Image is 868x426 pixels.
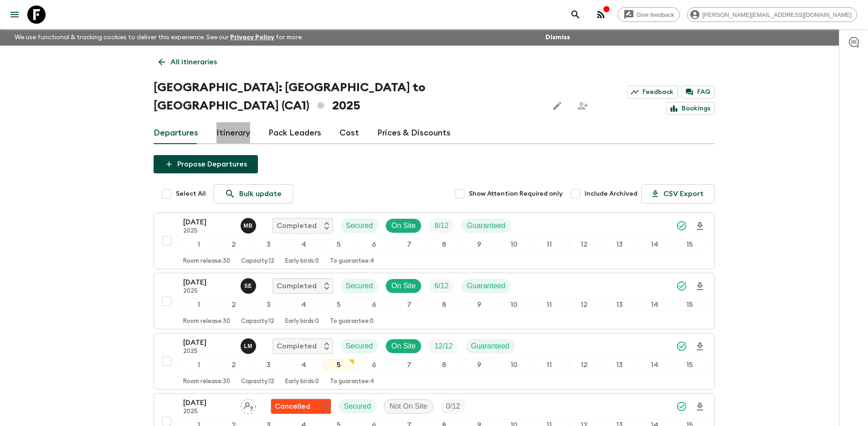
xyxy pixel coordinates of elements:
[604,299,635,311] div: 13
[218,359,249,371] div: 2
[241,378,274,385] p: Capacity: 12
[467,281,506,291] p: Guaranteed
[154,78,541,115] h1: [GEOGRAPHIC_DATA]: [GEOGRAPHIC_DATA] to [GEOGRAPHIC_DATA] (CA1) 2025
[340,279,379,293] div: Secured
[384,399,433,414] div: Not On Site
[230,34,274,41] a: Privacy Policy
[340,218,379,233] div: Secured
[216,122,250,144] a: Itinerary
[241,281,258,288] span: Stephen Exler
[183,337,233,348] p: [DATE]
[241,318,274,325] p: Capacity: 12
[687,7,857,22] div: [PERSON_NAME][EMAIL_ADDRESS][DOMAIN_NAME]
[183,397,233,408] p: [DATE]
[429,218,454,233] div: Trip Fill
[277,281,317,291] p: Completed
[604,239,635,250] div: 13
[617,7,680,22] a: Give feedback
[346,220,373,231] p: Secured
[288,299,319,311] div: 4
[385,218,421,233] div: On Site
[676,220,687,231] svg: Synced Successfully
[548,97,566,115] button: Edit this itinerary
[241,341,258,348] span: Lucia Meier
[391,281,416,291] p: On Site
[390,401,427,412] p: Not On Site
[154,213,715,269] button: [DATE]2025Micaël BilodeauCompletedSecuredOn SiteTrip FillGuaranteed123456789101112131415Room rele...
[344,401,371,412] p: Secured
[463,359,495,371] div: 9
[330,378,374,385] p: To guarantee: 4
[253,299,284,311] div: 3
[183,228,233,235] p: 2025
[428,299,460,311] div: 8
[469,189,563,198] span: Show Attention Required only
[498,239,530,250] div: 10
[391,220,416,231] p: On Site
[534,239,565,250] div: 11
[241,401,256,409] span: Assign pack leader
[339,399,377,414] div: Secured
[639,359,670,371] div: 14
[471,341,510,352] p: Guaranteed
[694,401,705,412] svg: Download Onboarding
[428,239,460,250] div: 8
[385,339,421,353] div: On Site
[5,5,24,24] button: menu
[323,299,354,311] div: 5
[285,258,319,265] p: Early birds: 0
[183,258,230,265] p: Room release: 30
[213,184,293,203] a: Bulk update
[467,220,506,231] p: Guaranteed
[275,401,310,412] p: Cancelled
[429,279,454,293] div: Trip Fill
[218,239,249,250] div: 2
[434,341,452,352] p: 12 / 12
[271,399,331,414] div: Flash Pack cancellation
[694,281,705,292] svg: Download Onboarding
[339,122,359,144] a: Cost
[441,399,466,414] div: Trip Fill
[346,341,373,352] p: Secured
[154,53,222,71] a: All itineraries
[277,341,317,352] p: Completed
[566,5,585,24] button: search adventures
[358,299,390,311] div: 6
[330,318,374,325] p: To guarantee: 0
[154,333,715,390] button: [DATE]2025Lucia MeierCompletedSecuredOn SiteTrip FillGuaranteed123456789101112131415Room release:...
[543,31,572,44] button: Dismiss
[569,239,600,250] div: 12
[393,239,425,250] div: 7
[463,299,495,311] div: 9
[534,299,565,311] div: 11
[498,299,530,311] div: 10
[377,122,451,144] a: Prices & Discounts
[393,359,425,371] div: 7
[391,341,416,352] p: On Site
[358,239,390,250] div: 6
[183,348,233,355] p: 2025
[429,339,458,353] div: Trip Fill
[183,288,233,295] p: 2025
[627,86,678,99] a: Feedback
[698,11,857,18] span: [PERSON_NAME][EMAIL_ADDRESS][DOMAIN_NAME]
[393,299,425,311] div: 7
[674,239,705,250] div: 15
[323,359,354,371] div: 5
[239,188,282,199] p: Bulk update
[682,86,715,99] a: FAQ
[346,281,373,291] p: Secured
[632,11,679,18] span: Give feedback
[498,359,530,371] div: 10
[446,401,460,412] p: 0 / 12
[268,122,321,144] a: Pack Leaders
[285,378,319,385] p: Early birds: 0
[676,401,687,412] svg: Synced Successfully
[694,341,705,352] svg: Download Onboarding
[253,239,284,250] div: 3
[641,184,715,203] button: CSV Export
[434,220,448,231] p: 8 / 12
[183,408,233,416] p: 2025
[323,239,354,250] div: 5
[340,339,379,353] div: Secured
